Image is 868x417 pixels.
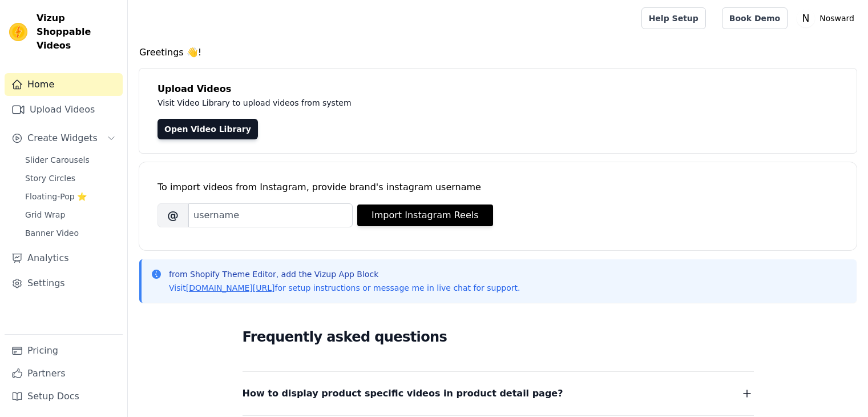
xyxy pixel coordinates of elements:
[25,154,90,166] span: Slider Carousels
[158,96,669,110] p: Visit Video Library to upload videos from system
[158,119,258,139] a: Open Video Library
[18,170,123,186] a: Story Circles
[9,23,27,41] img: Vizup
[5,362,123,385] a: Partners
[158,181,838,194] div: To import videos from Instagram, provide brand's instagram username
[25,227,79,239] span: Banner Video
[18,225,123,241] a: Banner Video
[5,339,123,362] a: Pricing
[243,386,563,402] span: How to display product specific videos in product detail page?
[815,8,859,29] p: Nosward
[37,11,118,53] span: Vizup Shoppable Videos
[5,73,123,96] a: Home
[139,46,857,59] h4: Greetings 👋!
[25,191,87,202] span: Floating-Pop ⭐
[802,13,810,24] text: N
[27,131,98,145] span: Create Widgets
[5,272,123,295] a: Settings
[797,8,859,29] button: N Nosward
[158,203,188,227] span: @
[5,385,123,408] a: Setup Docs
[5,127,123,150] button: Create Widgets
[169,282,520,294] p: Visit for setup instructions or message me in live chat for support.
[158,82,838,96] h4: Upload Videos
[641,7,706,29] a: Help Setup
[18,189,123,205] a: Floating-Pop ⭐
[18,152,123,168] a: Slider Carousels
[722,7,788,29] a: Book Demo
[25,209,65,220] span: Grid Wrap
[357,205,493,226] button: Import Instagram Reels
[18,207,123,223] a: Grid Wrap
[186,283,275,292] a: [DOMAIN_NAME][URL]
[169,268,520,280] p: from Shopify Theme Editor, add the Vizup App Block
[5,247,123,270] a: Analytics
[5,98,123,121] a: Upload Videos
[243,326,754,348] h2: Frequently asked questions
[25,173,75,184] span: Story Circles
[188,203,353,227] input: username
[243,386,754,402] button: How to display product specific videos in product detail page?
